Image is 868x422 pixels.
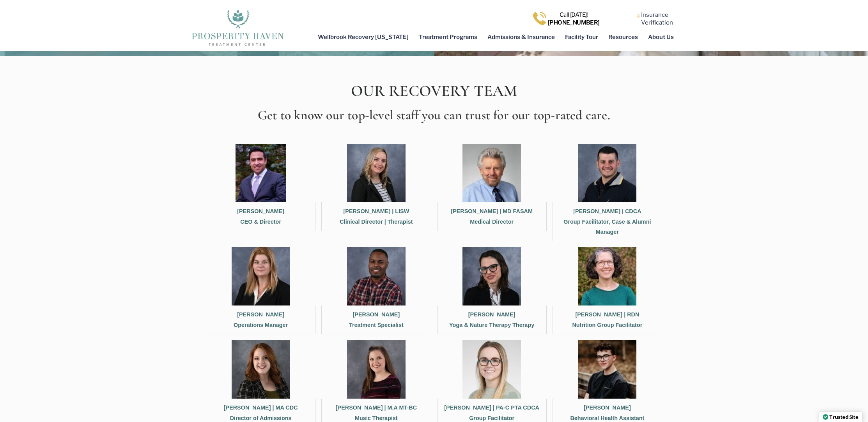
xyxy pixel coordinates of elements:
[641,11,673,26] a: InsuranceVerification
[437,202,547,231] figcaption: [PERSON_NAME] | MD FASAM Medical Director
[414,28,482,46] a: Treatment Programs
[578,247,636,305] img: A woman wearing glasses and a green shirt attending an outpatient program for rehab.
[462,340,521,399] img: A woman with glasses and long blonde hair is smiling at the camera, wearing a light green sweater.
[553,202,662,241] figcaption: [PERSON_NAME] | CDCA Group Facilitator, Case & Alumni Manager
[532,11,547,26] img: Call one of Prosperity Haven's dedicated counselors today so we can help you overcome addiction
[321,202,431,231] figcaption: [PERSON_NAME] | LISW Clinical Director | Therapist
[313,28,414,46] a: Wellbrook Recovery [US_STATE]
[321,305,431,334] figcaption: [PERSON_NAME] Treatment Specialist
[548,19,600,26] b: [PHONE_NUMBER]
[206,202,315,231] figcaption: [PERSON_NAME] CEO & Director
[437,305,547,334] figcaption: [PERSON_NAME] Yoga & Nature Therapy Therapy
[347,247,406,305] img: A person smiling, wearing a red and black plaid shirt, stands against a grey textured background,...
[637,14,640,18] img: Learn how Prosperity Haven, a verified substance abuse center can help you overcome your addiction
[347,340,406,399] img: A woman with long brown hair wearing a dark striped top smiles in front of a gray backdrop.
[347,144,406,202] img: A woman with shoulder-length blonde hair and a black blazer smiles at the camera in front of a gr...
[462,144,521,202] img: An older man in a blue shirt and tie, attending an addiction recovery center.
[548,11,600,26] a: Call [DATE]![PHONE_NUMBER]
[643,28,679,46] a: About Us
[578,340,636,399] img: A young man with glasses sitting on a wooden bench at an addiction recovery center.
[560,28,603,46] a: Facility Tour
[206,109,662,122] h2: Get to know our top-level staff you can trust for our top-rated care.
[603,28,643,46] a: Resources
[206,305,315,334] figcaption: [PERSON_NAME] Operations Manager
[553,305,662,334] figcaption: [PERSON_NAME] | RDN Nutrition Group Facilitator
[462,247,521,305] img: A person with shoulder-length brown hair, wearing large glasses, a black blazer, and a patterned ...
[206,79,662,102] h2: Our Recovery Team
[482,28,560,46] a: Admissions & Insurance
[189,7,286,46] img: The logo for Prosperity Haven Addiction Recovery Center.
[232,247,290,305] img: In a staff profile, a woman with straight, shoulder-length blonde hair is wearing a black blazer ...
[578,144,636,202] img: A person with short dark hair and a beard is smiling at the camera, wearing a dark sweater with a...
[232,340,290,399] img: A woman with shoulder-length auburn hair, wearing a green top and plaid blazer, smiles in front o...
[236,144,286,202] img: Meir Kasnett PH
